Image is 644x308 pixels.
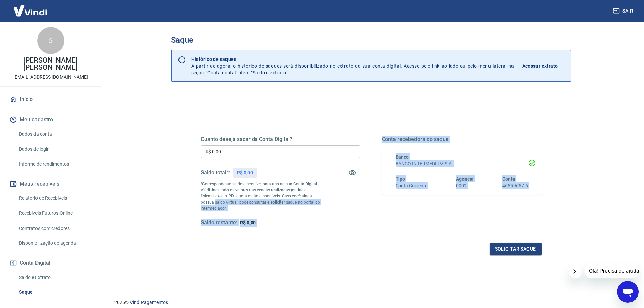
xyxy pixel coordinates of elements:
[16,206,93,220] a: Recebíveis Futuros Online
[16,270,93,284] a: Saldo e Extrato
[502,182,528,189] h6: 46559657-6
[237,169,253,176] p: R$ 0,00
[16,191,93,205] a: Relatório de Recebíveis
[16,157,93,171] a: Informe de rendimentos
[456,182,474,189] h6: 0001
[8,256,93,270] button: Conta Digital
[201,136,360,143] h5: Quanto deseja sacar da Conta Digital?
[240,220,256,226] span: R$ 0,00
[585,263,639,278] iframe: Mensagem da empresa
[114,299,628,306] p: 2025 ©
[8,0,52,21] img: Vindi
[8,112,93,127] button: Meu cadastro
[191,56,514,63] p: Histórico de saques
[201,219,237,227] h5: Saldo restante:
[16,221,93,235] a: Contratos com credores
[16,127,93,141] a: Dados da conta
[5,57,96,71] p: [PERSON_NAME] [PERSON_NAME]
[191,56,514,76] p: A partir de agora, o histórico de saques será disponibilizado no extrato da sua conta digital. Ac...
[8,92,93,107] a: Início
[490,243,542,255] button: Solicitar saque
[37,27,64,54] div: G
[456,176,474,182] span: Agência
[4,5,57,10] span: Olá! Precisa de ajuda?
[502,176,515,182] span: Conta
[612,5,636,17] button: Sair
[16,285,93,299] a: Saque
[130,300,168,305] a: Vindi Pagamentos
[16,142,93,156] a: Dados de login
[617,281,639,303] iframe: Botão para abrir a janela de mensagens
[201,181,320,211] p: *Corresponde ao saldo disponível para uso na sua Conta Digital Vindi. Incluindo os valores das ve...
[16,236,93,250] a: Disponibilização de agenda
[8,176,93,191] button: Meus recebíveis
[522,56,566,76] a: Acessar extrato
[522,63,558,69] p: Acessar extrato
[382,136,542,143] h5: Conta recebedora do saque
[396,176,405,182] span: Tipo
[13,74,88,81] p: [EMAIL_ADDRESS][DOMAIN_NAME]
[396,154,409,160] span: Banco
[396,182,427,189] h6: Conta Corrente
[171,35,571,45] h3: Saque
[569,265,582,278] iframe: Fechar mensagem
[396,160,528,167] h6: BANCO INTERMEDIUM S.A.
[201,169,230,176] h5: Saldo total*:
